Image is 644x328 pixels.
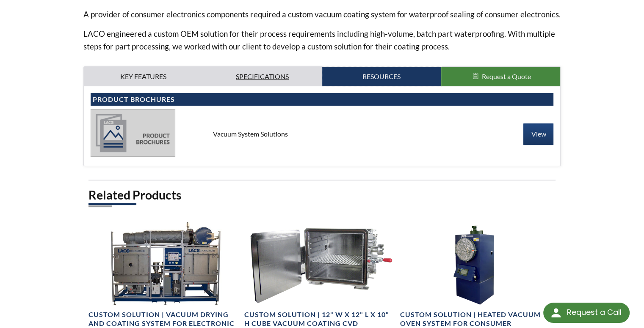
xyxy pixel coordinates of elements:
[83,27,561,53] p: LACO engineered a custom OEM solution for their process requirements including high-volume, batch...
[91,109,175,156] img: product_brochures-81b49242bb8394b31c113ade466a77c846893fb1009a796a1a03a1a1c57cbc37.jpg
[83,8,561,21] p: A provider of consumer electronics components required a custom vacuum coating system for waterpr...
[322,67,441,86] a: Resources
[203,67,322,86] a: Specifications
[441,67,560,86] button: Request a Quote
[206,129,438,139] div: Vacuum System Solutions
[84,67,203,86] a: Key Features
[543,303,630,323] div: Request a Call
[523,123,553,145] a: View
[482,72,531,80] span: Request a Quote
[549,306,563,320] img: round button
[93,95,552,104] h4: Product Brochures
[567,303,621,322] div: Request a Call
[88,187,556,203] h2: Related Products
